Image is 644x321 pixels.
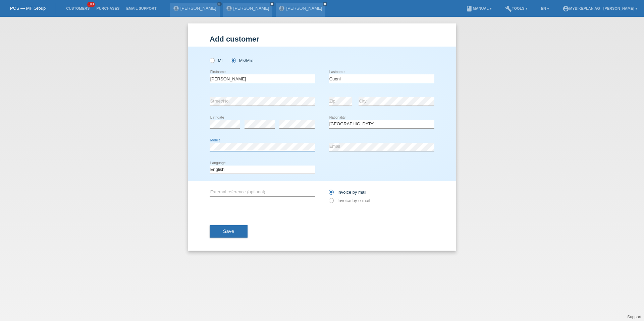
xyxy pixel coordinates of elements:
[538,6,552,10] a: EN ▾
[559,6,641,10] a: account_circleMybikeplan AG - [PERSON_NAME] ▾
[180,6,216,11] a: [PERSON_NAME]
[286,6,322,11] a: [PERSON_NAME]
[329,198,333,206] input: Invoice by e-mail
[233,6,269,11] a: [PERSON_NAME]
[87,2,95,7] span: 100
[329,190,333,198] input: Invoice by mail
[93,6,123,10] a: Purchases
[270,2,274,6] a: close
[210,58,223,63] label: Mr
[562,5,569,12] i: account_circle
[210,225,248,238] button: Save
[323,2,327,6] i: close
[231,58,235,62] input: Ms/Mrs
[505,5,512,12] i: build
[218,2,221,6] i: close
[123,6,160,10] a: Email Support
[329,190,366,195] label: Invoice by mail
[502,6,531,10] a: buildTools ▾
[210,35,434,43] h1: Add customer
[323,2,327,6] a: close
[63,6,93,10] a: Customers
[231,58,253,63] label: Ms/Mrs
[223,229,234,234] span: Save
[627,315,641,319] a: Support
[329,198,370,203] label: Invoice by e-mail
[217,2,222,6] a: close
[270,2,274,6] i: close
[466,5,473,12] i: book
[210,58,214,62] input: Mr
[463,6,495,10] a: bookManual ▾
[10,6,46,11] a: POS — MF Group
